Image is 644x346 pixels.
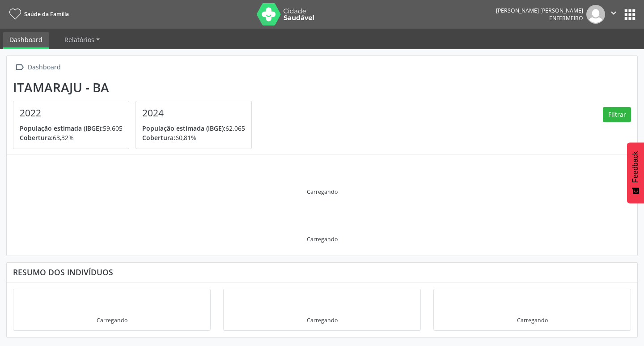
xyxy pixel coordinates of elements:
[631,151,640,183] span: Feedback
[307,188,338,196] div: Carregando
[142,133,175,142] span: Cobertura:
[549,14,583,22] span: Enfermeiro
[142,124,245,133] p: 62.065
[307,235,338,243] div: Carregando
[586,5,605,24] img: img
[20,133,53,142] span: Cobertura:
[64,35,94,44] span: Relatórios
[307,316,338,324] div: Carregando
[58,32,106,47] a: Relatórios
[517,316,548,324] div: Carregando
[627,142,644,203] button: Feedback - Mostrar pesquisa
[6,7,69,21] a: Saúde da Família
[142,124,225,132] span: População estimada (IBGE):
[26,61,62,74] div: Dashboard
[142,133,245,142] p: 60,81%
[13,80,258,95] div: Itamaraju - BA
[13,267,631,277] div: Resumo dos indivíduos
[20,133,123,142] p: 63,32%
[20,124,103,132] span: População estimada (IBGE):
[609,8,619,18] i: 
[20,107,123,119] h4: 2022
[496,7,583,14] div: [PERSON_NAME] [PERSON_NAME]
[13,61,62,74] a:  Dashboard
[20,124,123,133] p: 59.605
[142,107,245,119] h4: 2024
[3,32,49,49] a: Dashboard
[97,316,127,324] div: Carregando
[622,7,638,22] button: apps
[603,107,631,122] button: Filtrar
[13,61,26,74] i: 
[24,10,69,18] span: Saúde da Família
[605,5,622,24] button: 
